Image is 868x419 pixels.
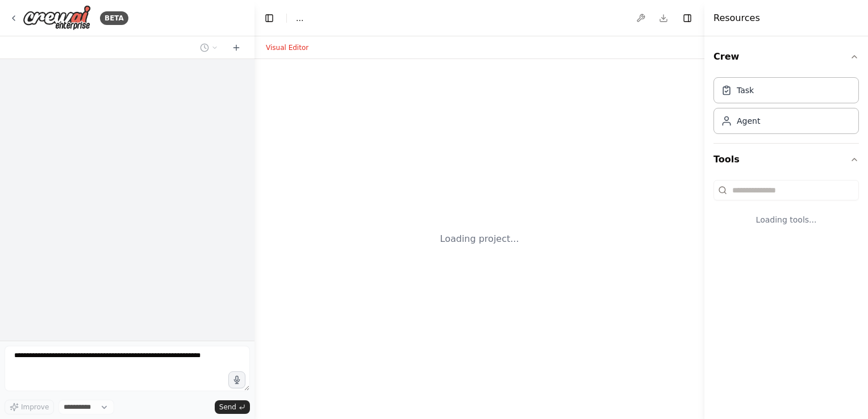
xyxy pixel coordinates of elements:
[737,85,754,96] div: Task
[713,144,859,175] button: Tools
[100,11,128,25] div: BETA
[713,11,760,25] h4: Resources
[713,73,859,143] div: Crew
[737,115,760,127] div: Agent
[679,10,695,26] button: Hide right sidebar
[195,41,223,55] button: Switch to previous chat
[23,5,91,31] img: Logo
[259,41,315,55] button: Visual Editor
[440,232,519,246] div: Loading project...
[296,12,303,24] nav: breadcrumb
[296,12,303,24] span: ...
[219,403,236,412] span: Send
[713,205,859,234] div: Loading tools...
[21,403,49,412] span: Improve
[227,41,245,55] button: Start a new chat
[261,10,277,26] button: Hide left sidebar
[228,371,245,388] button: Click to speak your automation idea
[713,41,859,73] button: Crew
[215,400,250,414] button: Send
[713,175,859,244] div: Tools
[5,400,54,414] button: Improve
